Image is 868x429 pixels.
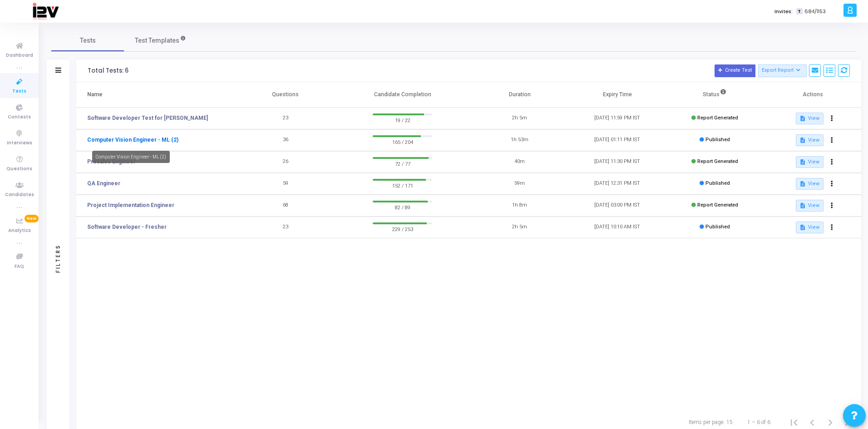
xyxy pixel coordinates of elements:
[25,215,39,222] span: New
[697,158,738,164] span: Report Generated
[705,137,730,143] span: Published
[135,36,179,45] span: Test Templates
[237,195,334,217] td: 68
[568,82,666,108] th: Expiry Time
[796,8,802,15] span: T
[796,113,824,124] button: View
[689,418,725,426] div: Items per page:
[799,137,806,143] mat-icon: description
[799,181,806,187] mat-icon: description
[6,52,33,59] span: Dashboard
[568,173,666,195] td: [DATE] 12:31 PM IST
[568,129,666,151] td: [DATE] 01:11 PM IST
[799,202,806,209] mat-icon: description
[568,195,666,217] td: [DATE] 03:00 PM IST
[373,137,432,146] span: 165 / 204
[87,136,178,144] a: Computer Vision Engineer - ML (2)
[237,217,334,238] td: 23
[471,151,568,173] td: 40m
[88,67,128,74] div: Total Tests: 6
[373,115,432,124] span: 19 / 22
[726,418,733,426] div: 15
[373,181,432,190] span: 152 / 171
[799,115,806,122] mat-icon: description
[568,151,666,173] td: [DATE] 11:30 PM IST
[747,418,770,426] div: 1 – 6 of 6
[764,82,861,108] th: Actions
[796,200,824,212] button: View
[715,64,755,77] button: Create Test
[6,165,32,173] span: Questions
[373,202,432,212] span: 82 / 89
[237,108,334,129] td: 23
[237,173,334,195] td: 59
[705,180,730,186] span: Published
[471,217,568,238] td: 2h 5m
[8,113,31,121] span: Contests
[796,178,824,190] button: View
[697,115,738,121] span: Report Generated
[697,202,738,208] span: Report Generated
[774,8,793,15] label: Invites:
[666,82,764,108] th: Status
[471,108,568,129] td: 2h 5m
[54,208,62,308] div: Filters
[804,8,826,15] span: 684/1153
[87,223,167,231] a: Software Developer - Fresher
[15,263,24,271] span: FAQ
[799,224,806,231] mat-icon: description
[796,134,824,146] button: View
[471,82,568,108] th: Duration
[373,159,432,168] span: 72 / 77
[7,139,32,147] span: Interviews
[87,114,208,122] a: Software Developer Test for [PERSON_NAME]
[237,151,334,173] td: 26
[799,159,806,165] mat-icon: description
[796,222,824,233] button: View
[5,191,34,199] span: Candidates
[471,173,568,195] td: 59m
[76,82,237,108] th: Name
[87,201,174,209] a: Project Implementation Engineer
[568,108,666,129] td: [DATE] 11:59 PM IST
[237,129,334,151] td: 36
[87,179,120,187] a: QA Engineer
[373,224,432,233] span: 229 / 253
[471,129,568,151] td: 1h 53m
[471,195,568,217] td: 1h 8m
[32,2,59,20] img: logo
[758,64,807,77] button: Export Report
[705,224,730,230] span: Published
[12,88,26,95] span: Tests
[334,82,471,108] th: Candidate Completion
[92,151,170,163] div: Computer Vision Engineer - ML (2)
[8,227,31,235] span: Analytics
[796,156,824,168] button: View
[237,82,334,108] th: Questions
[568,217,666,238] td: [DATE] 10:10 AM IST
[80,36,96,45] span: Tests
